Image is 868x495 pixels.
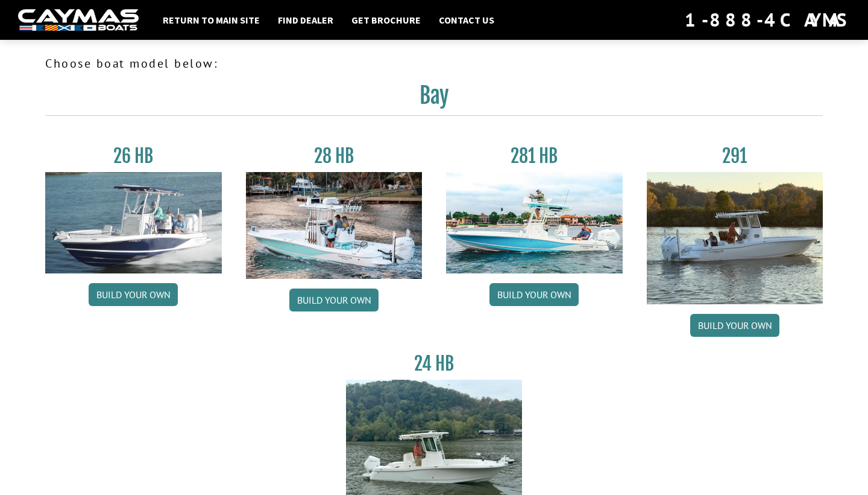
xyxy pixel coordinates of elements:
[690,314,779,337] a: Build your own
[157,12,266,28] a: Return to main site
[433,12,500,28] a: Contact Us
[45,82,823,116] h2: Bay
[446,145,623,167] h3: 281 HB
[246,172,423,279] img: 28_hb_thumbnail_for_caymas_connect.jpg
[685,7,850,33] div: 1-888-4CAYMAS
[45,172,222,273] img: 26_new_photo_resized.jpg
[489,283,579,306] a: Build your own
[289,289,379,311] a: Build your own
[345,12,427,28] a: Get Brochure
[346,353,523,375] h3: 24 HB
[45,54,823,72] p: Choose boat model below:
[246,145,423,167] h3: 28 HB
[45,145,222,167] h3: 26 HB
[446,172,623,273] img: 28-hb-twin.jpg
[89,283,178,306] a: Build your own
[647,145,823,167] h3: 291
[647,172,823,304] img: 291_Thumbnail.jpg
[18,9,139,31] img: white-logo-c9c8dbefe5ff5ceceb0f0178aa75bf4bb51f6bca0971e226c86eb53dfe498488.png
[272,12,339,28] a: Find Dealer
